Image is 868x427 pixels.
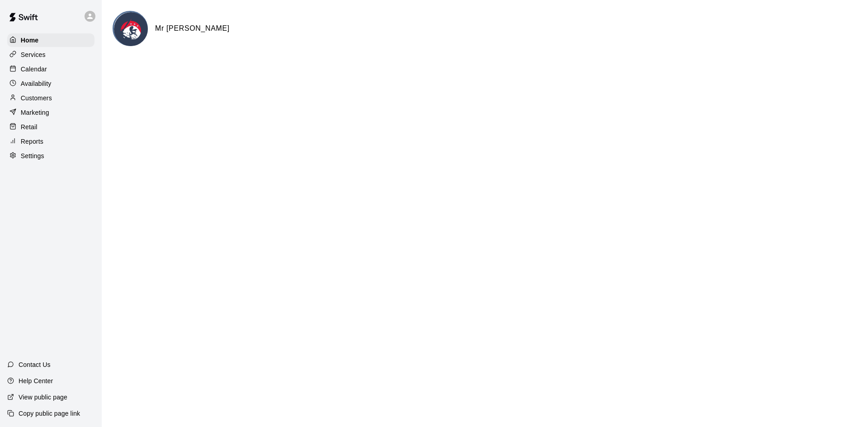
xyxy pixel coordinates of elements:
p: Settings [21,151,44,160]
a: Marketing [7,106,94,119]
p: Customers [21,94,52,103]
a: Retail [7,120,94,134]
a: Home [7,33,94,47]
a: Settings [7,149,94,163]
p: Marketing [21,108,49,117]
p: View public page [19,393,67,402]
p: Home [21,36,39,45]
img: Mr Cages logo [114,12,148,46]
a: Customers [7,91,94,105]
p: Retail [21,122,38,131]
a: Calendar [7,62,94,76]
a: Availability [7,77,94,90]
p: Services [21,50,46,59]
p: Contact Us [19,360,51,369]
h6: Mr [PERSON_NAME] [155,23,230,34]
p: Help Center [19,376,53,385]
p: Reports [21,137,43,146]
p: Copy public page link [19,409,80,418]
p: Availability [21,79,52,88]
p: Calendar [21,65,47,74]
a: Services [7,48,94,61]
a: Reports [7,135,94,148]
